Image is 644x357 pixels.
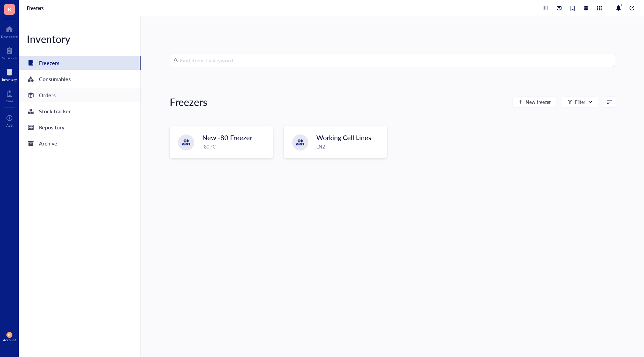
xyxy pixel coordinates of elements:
div: Orders [39,91,56,100]
div: Freezers [39,58,59,68]
span: Working Cell Lines [316,133,371,142]
a: Repository [19,121,141,134]
div: Archive [39,139,57,148]
div: Account [3,338,16,342]
span: K [8,5,11,13]
div: LN2 [316,143,383,150]
div: Dashboard [1,35,18,39]
a: Freezers [27,5,45,11]
a: Orders [19,88,141,102]
div: Inventory [2,77,17,81]
button: New freezer [513,97,556,107]
div: Consumables [39,74,71,84]
span: New freezer [526,99,551,105]
a: Notebook [2,45,17,60]
a: Freezers [19,56,141,70]
a: Core [6,88,13,103]
div: Add [6,123,13,127]
a: Dashboard [1,24,18,39]
div: Notebook [2,56,17,60]
div: -80 °C [202,143,269,150]
div: Repository [39,123,64,132]
a: Consumables [19,72,141,86]
div: Stock tracker [39,107,71,116]
div: Core [6,99,13,103]
span: New -80 Freezer [202,133,252,142]
a: Archive [19,137,141,150]
span: DM [8,334,11,336]
div: Filter [575,98,585,106]
div: Inventory [19,32,141,46]
div: Freezers [170,95,207,109]
a: Stock tracker [19,105,141,118]
a: Inventory [2,67,17,81]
